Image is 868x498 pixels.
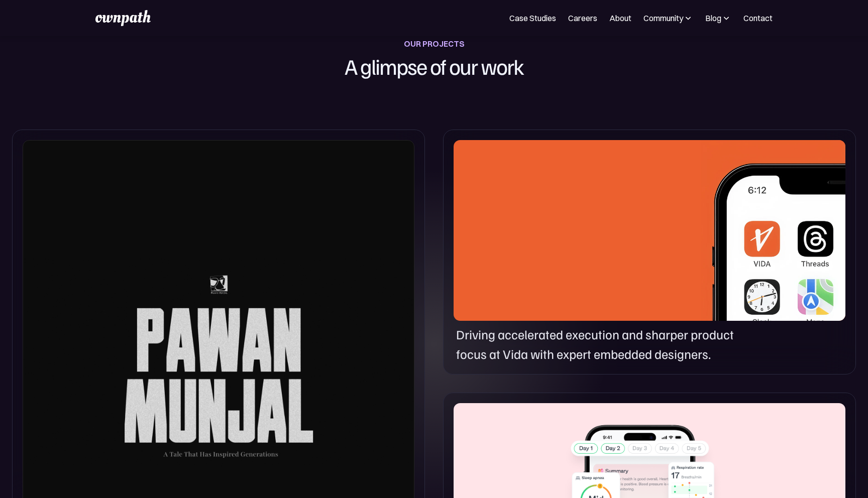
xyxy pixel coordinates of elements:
[568,12,597,24] a: Careers
[705,12,731,24] div: Blog
[705,12,721,24] div: Blog
[743,12,773,24] a: Contact
[404,37,465,51] div: OUR PROJECTS
[643,12,683,24] div: Community
[609,12,631,24] a: About
[643,12,693,24] div: Community
[294,51,574,82] h1: A glimpse of our work
[456,325,759,364] p: Driving accelerated execution and sharper product focus at Vida with expert embedded designers.
[509,12,556,24] a: Case Studies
